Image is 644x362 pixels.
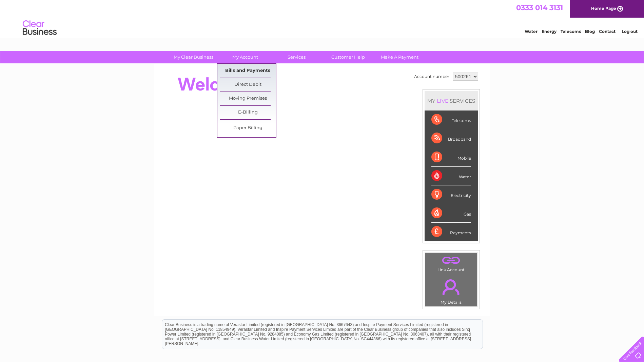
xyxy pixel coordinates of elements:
[165,51,221,63] a: My Clear Business
[269,51,325,63] a: Services
[561,29,581,34] a: Telecoms
[516,3,563,12] a: 0333 014 3131
[220,78,276,92] a: Direct Debit
[412,71,451,82] td: Account number
[425,274,477,307] td: My Details
[217,51,273,63] a: My Account
[431,204,471,223] div: Gas
[431,110,471,129] div: Telecoms
[431,167,471,185] div: Water
[431,148,471,167] div: Mobile
[427,275,475,299] a: .
[425,253,477,274] td: Link Account
[22,18,57,38] img: logo.png
[431,223,471,241] div: Payments
[372,51,428,63] a: Make A Payment
[162,4,483,33] div: Clear Business is a trading name of Verastar Limited (registered in [GEOGRAPHIC_DATA] No. 3667643...
[622,29,638,34] a: Log out
[431,185,471,204] div: Electricity
[585,29,595,34] a: Blog
[431,129,471,148] div: Broadband
[220,121,276,135] a: Paper Billing
[220,92,276,105] a: Moving Premises
[525,29,538,34] a: Water
[427,255,475,266] a: .
[425,91,478,110] div: MY SERVICES
[320,51,376,63] a: Customer Help
[599,29,616,34] a: Contact
[220,106,276,119] a: E-Billing
[542,29,557,34] a: Energy
[435,98,450,104] div: LIVE
[220,64,276,78] a: Bills and Payments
